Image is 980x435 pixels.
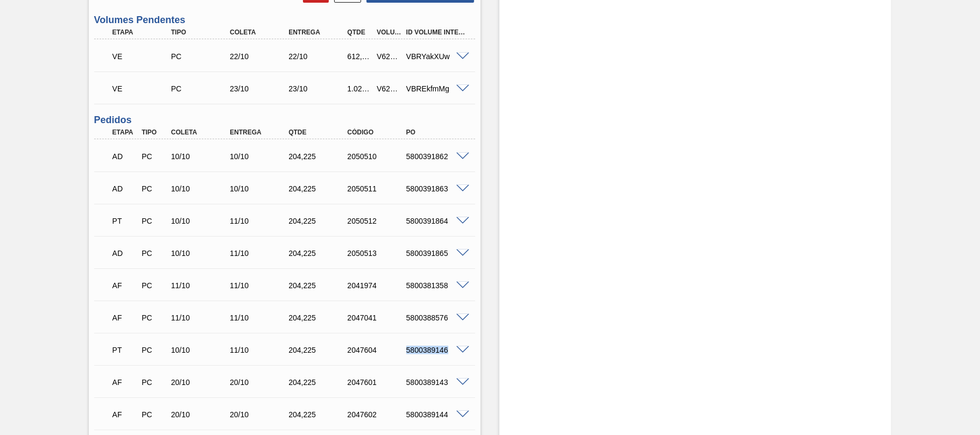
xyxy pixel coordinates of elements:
div: Etapa [110,129,140,136]
div: Coleta [168,129,234,136]
div: 5800391862 [404,152,469,161]
div: 10/10/2025 [168,152,234,161]
div: 2047041 [344,313,410,322]
div: 20/10/2025 [227,378,293,387]
div: 204,225 [286,249,351,258]
div: VBRYakXUw [404,52,469,61]
div: 10/10/2025 [168,346,234,354]
div: 204,225 [286,313,351,322]
div: 23/10/2025 [227,84,293,93]
div: Código [344,129,410,136]
p: AF [112,313,137,322]
div: 10/10/2025 [168,217,234,225]
div: 11/10/2025 [227,313,293,322]
div: Volume Enviado para Transporte [110,45,175,68]
div: Pedido de Compra [139,281,169,290]
div: Tipo [168,28,234,36]
div: Aguardando Faturamento [110,306,140,330]
div: 5800391864 [404,217,469,225]
div: Volume Portal [374,28,404,36]
div: Pedido de Compra [139,217,169,225]
div: 2050511 [344,184,410,193]
div: 204,225 [286,281,351,290]
div: 23/10/2025 [286,84,351,93]
div: Pedido de Compra [139,152,169,161]
div: 10/10/2025 [168,249,234,258]
div: V628821 [374,84,404,93]
div: 11/10/2025 [227,281,293,290]
p: AD [112,152,137,161]
div: Pedido de Compra [168,52,234,61]
p: AF [112,410,137,419]
div: 204,225 [286,410,351,419]
div: 204,225 [286,152,351,161]
div: Aguardando Faturamento [110,403,140,426]
p: AD [112,184,137,193]
div: Coleta [227,28,293,36]
div: 2050510 [344,152,410,161]
div: 10/10/2025 [168,184,234,193]
div: 2041974 [344,281,410,290]
div: Aguardando Descarga [110,177,140,201]
div: 11/10/2025 [227,346,293,354]
div: Aguardando Faturamento [110,370,140,394]
p: VE [112,84,173,93]
div: 5800381358 [404,281,469,290]
div: 612,675 [344,52,375,61]
div: 5800389143 [404,378,469,387]
p: PT [112,217,137,225]
div: Aguardando Faturamento [110,274,140,297]
div: Pedido em Trânsito [110,338,140,362]
div: 1.021,125 [344,84,375,93]
div: Id Volume Interno [404,28,469,36]
div: 5800388576 [404,313,469,322]
p: PT [112,346,137,354]
div: Qtde [344,28,375,36]
div: Tipo [139,129,169,136]
div: Entrega [286,28,351,36]
div: 11/10/2025 [227,249,293,258]
p: VE [112,52,173,61]
div: Pedido de Compra [139,184,169,193]
div: 204,225 [286,184,351,193]
div: 10/10/2025 [227,152,293,161]
div: Aguardando Descarga [110,241,140,265]
div: 2047604 [344,346,410,354]
h3: Pedidos [94,115,475,126]
div: Pedido de Compra [168,84,234,93]
div: 20/10/2025 [168,410,234,419]
div: Pedido de Compra [139,378,169,387]
p: AD [112,249,137,258]
div: 2050513 [344,249,410,258]
div: 22/10/2025 [227,52,293,61]
div: 5800389144 [404,410,469,419]
div: Etapa [110,28,175,36]
div: Pedido de Compra [139,410,169,419]
div: Pedido de Compra [139,313,169,322]
div: V628820 [374,52,404,61]
div: 22/10/2025 [286,52,351,61]
div: 5800391863 [404,184,469,193]
div: Pedido de Compra [139,346,169,354]
div: 11/10/2025 [168,281,234,290]
div: 2050512 [344,217,410,225]
div: 11/10/2025 [168,313,234,322]
div: 5800391865 [404,249,469,258]
p: AF [112,281,137,290]
p: AF [112,378,137,387]
div: PO [404,129,469,136]
div: 2047601 [344,378,410,387]
div: 5800389146 [404,346,469,354]
div: Aguardando Descarga [110,145,140,168]
div: 204,225 [286,217,351,225]
div: 204,225 [286,346,351,354]
h3: Volumes Pendentes [94,15,475,26]
div: Pedido de Compra [139,249,169,258]
div: 11/10/2025 [227,217,293,225]
div: 2047602 [344,410,410,419]
div: Volume Enviado para Transporte [110,77,175,101]
div: 204,225 [286,378,351,387]
div: 20/10/2025 [227,410,293,419]
div: Qtde [286,129,351,136]
div: Entrega [227,129,293,136]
